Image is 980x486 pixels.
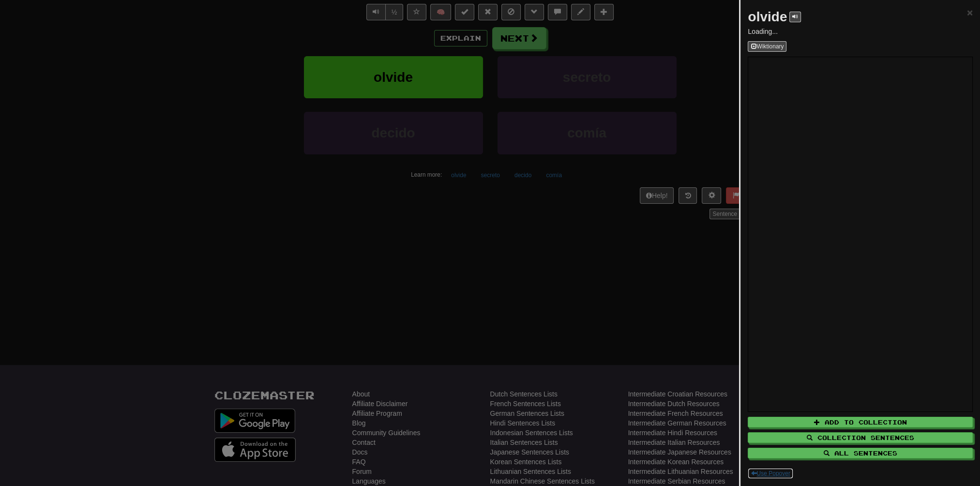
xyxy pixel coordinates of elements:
button: Use Popover [748,468,793,479]
button: Wiktionary [748,41,786,52]
button: All Sentences [748,448,973,458]
button: Collection Sentences [748,432,973,443]
button: Close [967,7,973,17]
button: Add to Collection [748,417,973,427]
strong: olvide [748,9,787,24]
p: Loading... [748,27,973,36]
span: × [967,7,973,18]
